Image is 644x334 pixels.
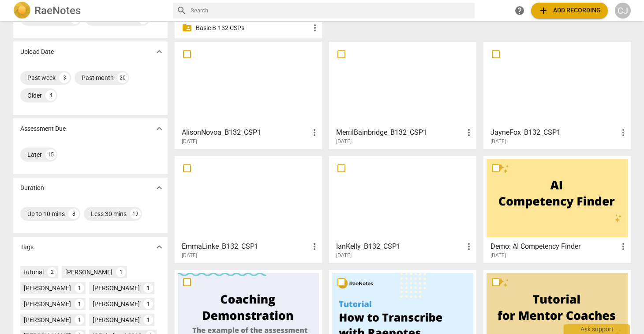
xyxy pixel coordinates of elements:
input: Search [191,4,471,18]
a: LogoRaeNotes [13,2,166,19]
button: Show more [153,240,166,254]
div: [PERSON_NAME] [24,284,71,292]
span: expand_more [154,46,165,57]
a: IanKelly_B132_CSP1[DATE] [332,159,473,259]
a: Help [512,3,528,19]
div: [PERSON_NAME] [65,268,112,277]
button: Show more [153,181,166,194]
span: expand_more [154,182,165,193]
p: Basic B-132 CSPs [196,23,310,33]
button: Show more [153,122,166,135]
span: folder_shared [182,23,192,33]
span: more_vert [464,127,474,138]
div: 1 [75,315,84,325]
div: Past month [82,73,114,82]
div: [PERSON_NAME] [93,315,140,324]
div: 3 [59,72,70,83]
a: MerrilBainbridge_B132_CSP1[DATE] [332,45,473,145]
a: JayneFox_B132_CSP1[DATE] [487,45,628,145]
h3: AlisonNovoa_B132_CSP1 [182,127,309,138]
div: Older [27,91,42,100]
span: more_vert [310,23,320,33]
img: Logo [13,2,31,19]
div: 1 [116,267,126,277]
div: 2 [47,267,57,277]
div: 4 [45,90,56,101]
button: Show more [153,45,166,58]
div: [PERSON_NAME] [24,315,71,324]
span: more_vert [309,241,320,252]
p: Tags [20,243,34,252]
p: Upload Date [20,47,54,57]
div: [PERSON_NAME] [93,300,140,308]
span: expand_more [154,242,165,252]
a: EmmaLinke_B132_CSP1[DATE] [178,159,319,259]
span: more_vert [464,241,474,252]
span: Add recording [538,5,601,16]
p: Duration [20,183,44,193]
p: Assessment Due [20,124,66,133]
div: Ask support [564,324,630,334]
span: more_vert [618,127,629,138]
div: Later [27,150,42,159]
span: [DATE] [336,252,352,259]
div: 8 [68,209,79,219]
div: [PERSON_NAME] [93,284,140,292]
h3: Demo: AI Competency Finder [490,241,618,252]
h2: RaeNotes [34,4,81,17]
div: 19 [130,209,141,219]
div: 1 [143,299,153,309]
span: [DATE] [182,138,197,145]
span: [DATE] [490,252,506,259]
div: Past week [27,73,56,82]
div: tutorial [24,268,44,277]
h3: JayneFox_B132_CSP1 [490,127,618,138]
span: [DATE] [182,252,197,259]
span: [DATE] [336,138,352,145]
h3: MerrilBainbridge_B132_CSP1 [336,127,464,138]
button: Upload [531,3,608,19]
div: 15 [45,149,56,160]
span: more_vert [309,127,320,138]
span: help [514,5,525,16]
div: 1 [75,283,84,293]
button: CJ [615,3,631,19]
div: Less 30 mins [91,209,127,218]
div: Up to 10 mins [27,209,65,218]
span: search [176,5,187,16]
h3: IanKelly_B132_CSP1 [336,241,464,252]
div: 20 [117,72,128,83]
div: 1 [143,283,153,293]
h3: EmmaLinke_B132_CSP1 [182,241,309,252]
div: [PERSON_NAME] [24,300,71,308]
a: Demo: AI Competency Finder[DATE] [487,159,628,259]
span: [DATE] [490,138,506,145]
span: expand_more [154,123,165,134]
div: 1 [143,315,153,325]
span: more_vert [618,241,629,252]
span: add [538,5,549,16]
a: AlisonNovoa_B132_CSP1[DATE] [178,45,319,145]
div: 1 [75,299,84,309]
